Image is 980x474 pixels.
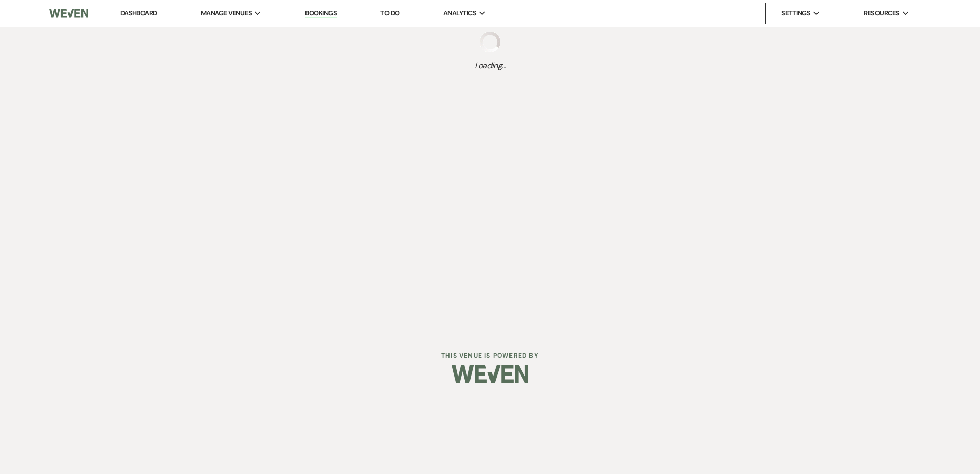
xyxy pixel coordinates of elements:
[480,32,500,52] img: loading spinner
[120,9,157,17] a: Dashboard
[452,356,528,392] img: Weven Logo
[443,8,476,18] span: Analytics
[475,60,506,72] span: Loading...
[49,3,88,24] img: Weven Logo
[201,8,252,18] span: Manage Venues
[781,8,810,18] span: Settings
[380,9,399,17] a: To Do
[305,9,337,18] a: Bookings
[864,8,899,18] span: Resources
